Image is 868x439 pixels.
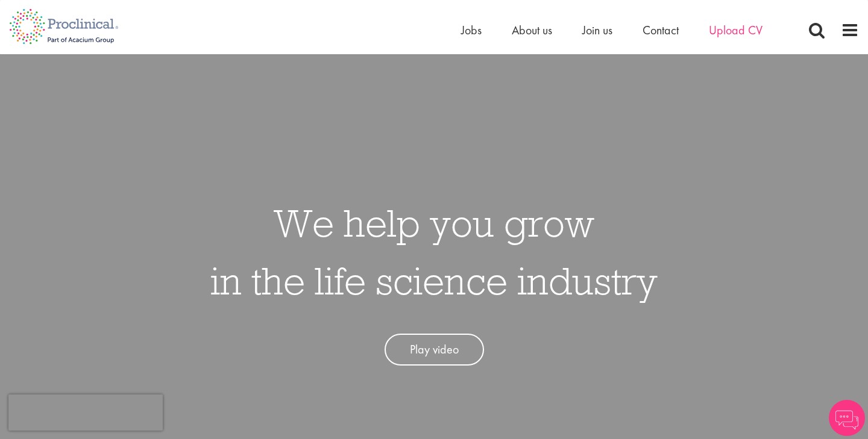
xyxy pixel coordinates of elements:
img: Chatbot [829,400,865,436]
h1: We help you grow in the life science industry [210,194,658,310]
a: Play video [385,334,484,366]
a: Join us [582,22,612,38]
a: About us [512,22,552,38]
a: Upload CV [709,22,763,38]
a: Jobs [461,22,482,38]
a: Contact [643,22,679,38]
